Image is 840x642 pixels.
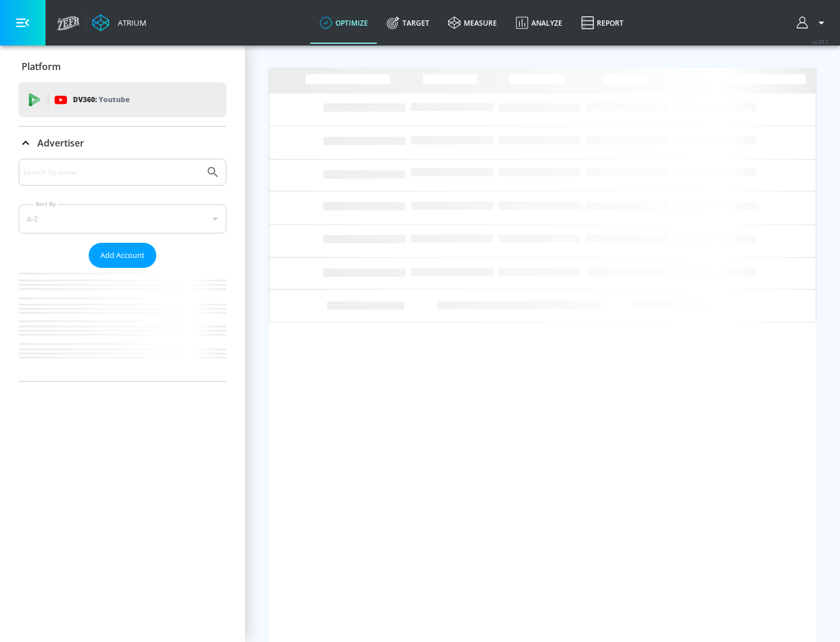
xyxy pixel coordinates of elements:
div: Atrium [113,18,146,28]
p: Youtube [99,93,129,106]
div: A-Z [19,204,226,233]
span: v 4.25.2 [812,39,828,45]
button: Add Account [89,243,156,268]
a: Analyze [506,2,572,44]
a: Atrium [92,14,146,32]
p: Platform [22,60,61,73]
label: Sort By [33,200,58,208]
p: Advertiser [37,137,84,149]
a: Report [572,2,633,44]
a: Target [377,2,439,44]
div: Platform [19,50,226,83]
a: measure [439,2,506,44]
span: Add Account [100,249,145,262]
a: optimize [310,2,377,44]
input: Search by name [23,165,200,180]
div: DV360: Youtube [19,82,226,117]
div: Advertiser [19,127,226,159]
nav: list of Advertiser [19,268,226,381]
p: DV360: [73,93,129,106]
div: Advertiser [19,159,226,381]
